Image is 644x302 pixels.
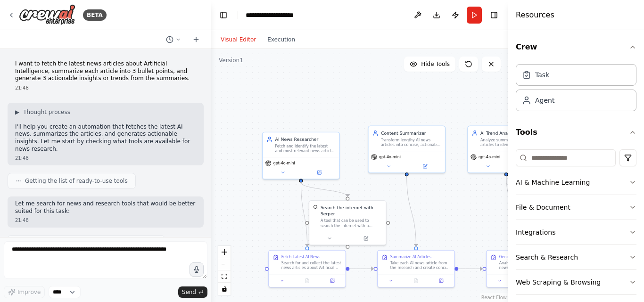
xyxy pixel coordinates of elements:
div: Content SummarizerTransform lengthy AI news articles into concise, actionable summaries by extrac... [368,126,446,173]
div: Fetch Latest AI News [281,254,321,260]
button: Search & Research [516,245,636,269]
div: AI Trend AnalystAnalyze summarized AI news articles to identify patterns, emerging trends, and ge... [467,126,545,173]
button: Integrations [516,220,636,245]
button: Hide left sidebar [217,8,230,22]
img: SerperDevTool [313,204,318,210]
button: Execution [262,34,301,45]
g: Edge from a748a884-db60-43c2-a5e4-2b620a498f5b to 0271dab6-0047-4010-a86b-203744c8b834 [298,182,310,246]
div: 21:48 [15,217,196,224]
div: Agent [535,96,554,105]
button: Open in side panel [407,163,443,170]
div: Analyze summarized AI news articles to identify patterns, emerging trends, and generate exactly 3... [480,138,541,147]
button: File & Document [516,195,636,220]
g: Edge from 36029a7a-2d67-489e-a2c8-3ca425b9e8e9 to 76ee4ab0-2e6c-4426-b16b-880213c7a1c7 [458,266,482,272]
h4: Resources [516,9,554,21]
button: zoom in [218,246,231,258]
div: Search for and collect the latest news articles about Artificial Intelligence from the past 7 day... [281,261,342,270]
div: AI News Researcher [275,136,336,142]
span: Improve [17,288,41,296]
button: Open in side panel [348,235,384,242]
button: Switch to previous chat [162,34,185,45]
div: AI Trend Analyst [480,130,541,136]
div: 21:48 [15,155,196,162]
button: Start a new chat [189,34,204,45]
span: Send [182,288,196,296]
button: Click to speak your automation idea [190,262,204,277]
div: 21:48 [15,84,196,91]
div: Fetch and identify the latest and most relevant news articles about Artificial Intelligence from ... [275,144,336,154]
g: Edge from a748a884-db60-43c2-a5e4-2b620a498f5b to 8c8a6712-764f-4ab4-a4ca-1074514f9301 [298,182,351,196]
button: Open in side panel [302,169,337,176]
div: Crew [516,60,636,119]
g: Edge from d9927068-0bb2-4f3a-bcd3-bf6f939b31b4 to 36029a7a-2d67-489e-a2c8-3ca425b9e8e9 [404,176,419,246]
button: Send [178,286,207,298]
button: No output available [403,277,429,285]
button: Tools [516,119,636,146]
span: Hide Tools [421,60,450,68]
p: I'll help you create an automation that fetches the latest AI news, summarizes the articles, and ... [15,123,196,153]
p: Let me search for news and research tools that would be better suited for this task: [15,200,196,215]
div: Transform lengthy AI news articles into concise, actionable summaries by extracting the most impo... [381,138,441,147]
div: Content Summarizer [381,130,441,136]
button: Open in side panel [322,277,343,285]
span: gpt-4o-mini [479,155,500,160]
button: Crew [516,34,636,60]
button: Web Scraping & Browsing [516,270,636,294]
span: Thought process [23,108,70,116]
div: Summarize AI Articles [390,254,431,260]
button: ▶Thought process [15,108,70,116]
img: Logo [19,4,75,25]
span: Getting the list of ready-to-use tools [25,177,128,185]
button: Open in side panel [430,277,452,285]
button: Improve [4,286,45,298]
div: Task [535,70,549,80]
button: AI & Machine Learning [516,170,636,195]
div: Take each AI news article from the research and create concise summaries. For each article, extra... [390,261,451,270]
nav: breadcrumb [246,10,294,20]
div: BETA [83,9,107,21]
div: SerperDevToolSearch the internet with SerperA tool that can be used to search the internet with a... [309,200,387,245]
div: Analyze all the summarized AI news articles to identify overarching patterns, emerging trends, an... [499,261,560,270]
button: No output available [294,277,321,285]
span: gpt-4o-mini [273,161,295,166]
button: Hide right sidebar [487,8,501,22]
div: Generate AI Trend InsightsAnalyze all the summarized AI news articles to identify overarching pat... [486,250,564,288]
button: toggle interactivity [218,283,231,295]
a: React Flow attribution [481,295,507,300]
div: AI News ResearcherFetch and identify the latest and most relevant news articles about Artificial ... [262,132,340,180]
button: zoom out [218,258,231,270]
button: Visual Editor [215,34,262,45]
div: Search the internet with Serper [321,204,382,217]
p: I want to fetch the latest news articles about Artificial Intelligence, summarize each article in... [15,60,196,82]
div: React Flow controls [218,246,231,295]
div: Fetch Latest AI NewsSearch for and collect the latest news articles about Artificial Intelligence... [268,250,346,288]
button: Hide Tools [404,57,455,72]
span: ▶ [15,108,19,116]
g: Edge from 0271dab6-0047-4010-a86b-203744c8b834 to 36029a7a-2d67-489e-a2c8-3ca425b9e8e9 [349,266,373,272]
button: fit view [218,270,231,283]
div: A tool that can be used to search the internet with a search_query. Supports different search typ... [321,218,382,228]
div: Generate AI Trend Insights [499,254,549,260]
span: gpt-4o-mini [379,155,401,160]
div: Summarize AI ArticlesTake each AI news article from the research and create concise summaries. Fo... [377,250,455,288]
div: Version 1 [219,57,243,64]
